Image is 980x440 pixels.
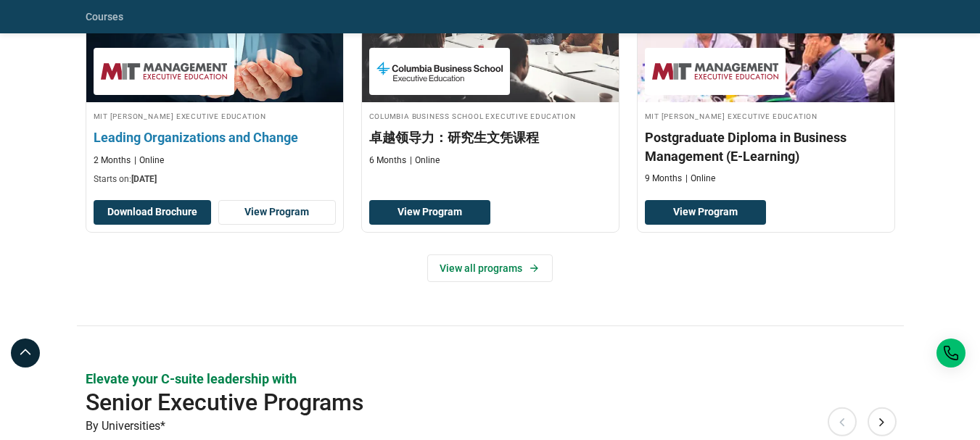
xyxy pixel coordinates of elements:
[645,173,682,185] p: 9 Months
[86,388,814,417] h2: Senior Executive Programs
[94,200,211,225] button: Download Brochure
[652,55,778,88] img: MIT Sloan Executive Education
[134,154,164,167] p: Online
[645,128,887,165] h3: Postgraduate Diploma in Business Management (E-Learning)
[94,109,336,122] h4: MIT [PERSON_NAME] Executive Education
[410,154,440,167] p: Online
[369,128,612,146] h3: 卓越领导力：研究生文凭课程
[369,200,490,225] a: View Program
[101,55,227,88] img: MIT Sloan Executive Education
[645,109,887,122] h4: MIT [PERSON_NAME] Executive Education
[427,254,553,282] a: View all programs
[685,173,715,185] p: Online
[86,370,895,388] p: Elevate your C-suite leadership with
[828,407,857,436] button: Previous
[131,174,157,184] span: [DATE]
[376,55,503,88] img: Columbia Business School Executive Education
[218,200,336,225] a: View Program
[645,200,766,225] a: View Program
[94,128,336,146] h3: Leading Organizations and Change
[369,109,612,122] h4: Columbia Business School Executive Education
[94,154,131,167] p: 2 Months
[94,173,336,186] p: Starts on:
[369,154,406,167] p: 6 Months
[86,417,895,436] p: By Universities*
[868,407,897,436] button: Next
